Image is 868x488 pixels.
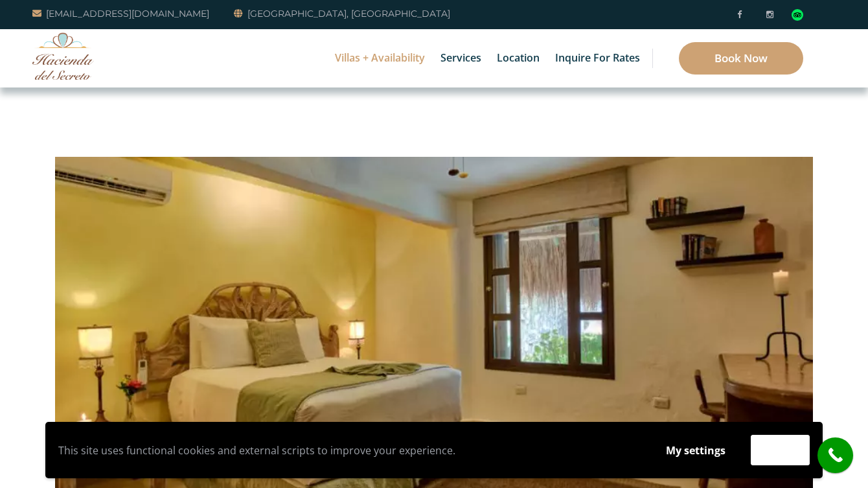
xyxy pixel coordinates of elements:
a: Villas + Availability [328,29,431,87]
img: Tripadvisor_logomark.svg [792,9,803,21]
img: Awesome Logo [32,32,94,80]
a: Inquire for Rates [549,29,646,87]
i: call [821,441,850,470]
a: call [817,437,853,473]
button: Accept [751,435,810,465]
a: Book Now [679,42,803,75]
a: Location [490,29,546,87]
a: [EMAIL_ADDRESS][DOMAIN_NAME] [32,6,209,21]
button: My settings [654,436,738,465]
p: This site uses functional cookies and external scripts to improve your experience. [58,441,641,460]
a: Services [434,29,488,87]
div: Read traveler reviews on Tripadvisor [792,9,803,21]
a: [GEOGRAPHIC_DATA], [GEOGRAPHIC_DATA] [234,6,450,21]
